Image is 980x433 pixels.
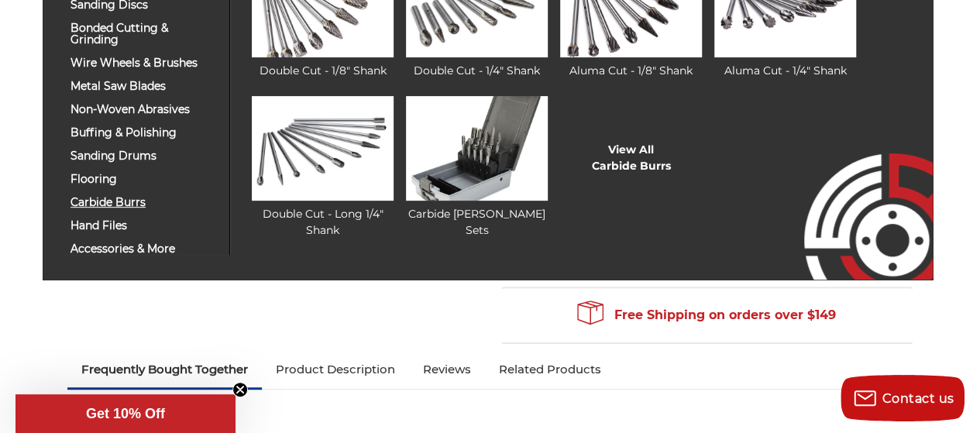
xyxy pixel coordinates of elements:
span: carbide burrs [70,197,218,208]
span: metal saw blades [70,81,218,92]
span: non-woven abrasives [70,104,218,115]
span: accessories & more [70,243,218,255]
a: Double Cut - Long 1/4" Shank [252,96,393,239]
img: Double Cut - Long 1/4" Shank [252,96,393,201]
a: View AllCarbide Burrs [592,142,671,174]
span: hand files [70,220,218,232]
img: Empire Abrasives Logo Image [776,108,933,280]
span: buffing & polishing [70,127,218,139]
span: Contact us [882,391,954,406]
a: Carbide [PERSON_NAME] Sets [406,96,547,239]
img: Carbide Burr Sets [406,96,547,201]
a: Related Products [485,352,615,387]
span: bonded cutting & grinding [70,22,218,46]
a: Product Description [262,352,409,387]
button: Close teaser [232,382,248,397]
a: Frequently Bought Together [67,352,262,387]
span: wire wheels & brushes [70,57,218,69]
button: Contact us [841,375,965,421]
span: Free Shipping on orders over $149 [577,300,836,331]
span: sanding drums [70,150,218,162]
span: flooring [70,174,218,185]
span: Get 10% Off [86,406,165,421]
a: Reviews [409,352,485,387]
div: Get 10% OffClose teaser [15,394,236,433]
